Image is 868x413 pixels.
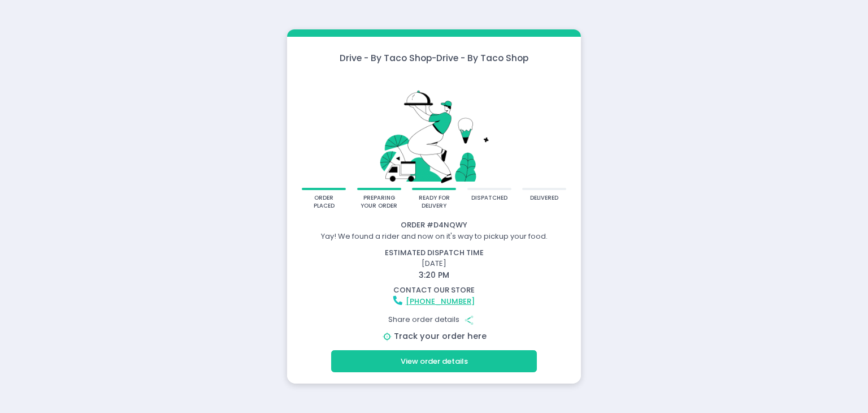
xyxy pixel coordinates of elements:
[406,296,475,307] a: [PHONE_NUMBER]
[302,72,566,188] img: talkie
[331,350,537,372] button: View order details
[289,231,579,242] div: Yay! We found a rider and now on it's way to pickup your food.
[419,269,449,281] span: 3:20 PM
[394,330,487,342] a: Track your order here
[289,247,579,259] div: estimated dispatch time
[416,194,453,210] div: ready for delivery
[361,194,397,210] div: preparing your order
[287,51,581,64] div: Drive - By Taco Shop - Drive - By Taco Shop
[289,220,579,231] div: Order # D4NQWY
[289,285,579,296] div: contact our store
[530,194,558,203] div: delivered
[289,309,579,330] div: Share order details
[471,194,507,203] div: dispatched
[282,247,587,281] div: [DATE]
[306,194,342,210] div: order placed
